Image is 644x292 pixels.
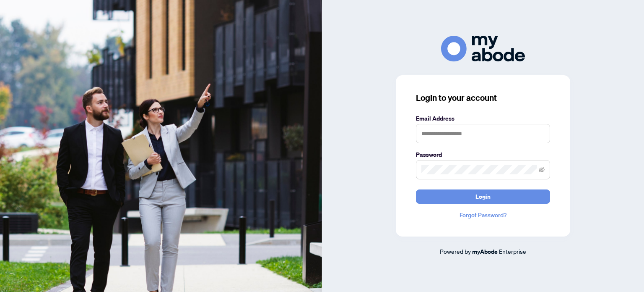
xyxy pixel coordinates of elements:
[539,167,545,173] span: eye-invisible
[441,36,525,61] img: ma-logo
[472,247,498,256] a: myAbode
[416,210,550,220] a: Forgot Password?
[440,247,471,255] span: Powered by
[416,189,550,204] button: Login
[499,247,526,255] span: Enterprise
[416,92,550,104] h3: Login to your account
[475,190,491,203] span: Login
[416,150,550,159] label: Password
[416,114,550,123] label: Email Address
